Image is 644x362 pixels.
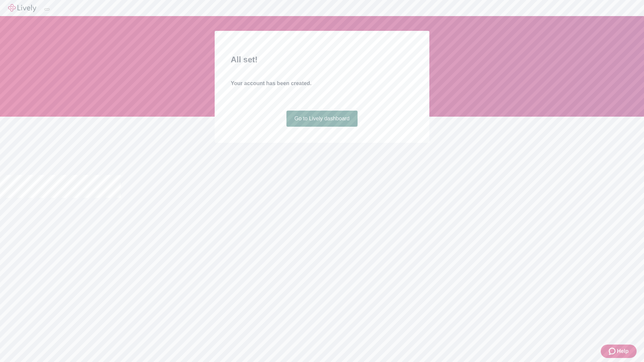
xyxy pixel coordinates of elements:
[617,347,629,355] span: Help
[231,79,413,87] h4: Your account has been created.
[231,54,413,66] h2: All set!
[601,345,637,358] button: Zendesk support iconHelp
[44,8,50,10] button: Log out
[609,347,617,355] svg: Zendesk support icon
[286,111,358,127] a: Go to Lively dashboard
[8,4,36,12] img: Lively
